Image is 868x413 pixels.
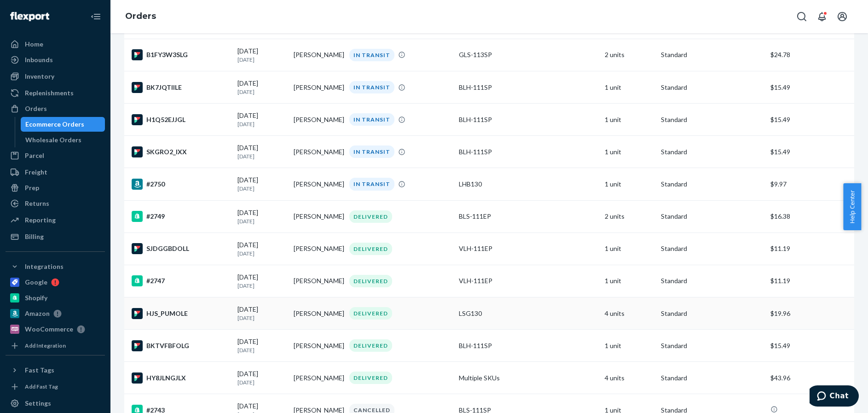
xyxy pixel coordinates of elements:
div: BKTVFBFOLG [132,340,230,351]
p: Standard [661,83,763,92]
a: Parcel [6,148,105,163]
iframe: Opens a widget where you can chat to one of our agents [810,385,859,408]
div: SKGRO2_IXX [132,146,230,157]
p: [DATE] [237,250,286,257]
div: [DATE] [237,47,286,64]
div: Home [25,40,43,49]
div: [DATE] [237,273,286,290]
p: [DATE] [237,185,286,192]
td: $15.49 [767,71,854,104]
td: $43.96 [767,362,854,394]
a: Shopify [6,291,105,305]
div: Parcel [25,151,44,160]
div: [DATE] [237,175,286,192]
div: DELIVERED [349,210,392,223]
div: IN TRANSIT [349,49,394,61]
button: Open account menu [833,7,851,26]
div: Amazon [25,309,50,318]
div: Returns [25,199,49,208]
div: HJS_PUMOLE [132,308,230,319]
div: VLH-111EP [459,244,597,253]
td: $16.38 [767,200,854,233]
div: Settings [25,399,51,408]
button: Open Search Box [793,7,811,26]
div: [DATE] [237,143,286,160]
a: Replenishments [6,86,105,100]
td: 4 units [601,297,657,330]
div: IN TRANSIT [349,113,394,126]
p: Standard [661,180,763,189]
td: 1 unit [601,233,657,265]
a: Home [6,37,105,52]
div: #2747 [132,275,230,286]
a: WooCommerce [6,322,105,337]
td: 1 unit [601,330,657,362]
p: [DATE] [237,314,286,322]
td: $15.49 [767,104,854,136]
div: Add Integration [25,342,66,349]
div: Inventory [25,72,54,81]
p: Standard [661,341,763,350]
td: $9.97 [767,168,854,200]
div: Reporting [25,215,56,225]
a: Orders [125,11,156,21]
p: Standard [661,50,763,59]
div: IN TRANSIT [349,178,394,190]
div: [DATE] [237,305,286,322]
div: Freight [25,168,47,177]
div: Fast Tags [25,366,54,375]
p: Standard [661,276,763,285]
td: 2 units [601,200,657,233]
a: Add Integration [6,340,105,351]
td: 4 units [601,362,657,394]
div: BLS-111EP [459,212,597,221]
div: BK7JQTIILE [132,82,230,93]
td: $11.19 [767,233,854,265]
div: Billing [25,232,44,241]
div: H1Q52EJJGL [132,114,230,125]
p: [DATE] [237,346,286,354]
div: BLH-111SP [459,341,597,350]
div: IN TRANSIT [349,81,394,93]
p: [DATE] [237,378,286,386]
a: Amazon [6,306,105,321]
div: Orders [25,104,47,113]
div: Wholesale Orders [25,135,81,145]
td: $24.78 [767,39,854,71]
p: [DATE] [237,282,286,290]
button: Help Center [843,183,861,230]
a: Ecommerce Orders [21,117,105,132]
td: [PERSON_NAME] [290,233,346,265]
td: [PERSON_NAME] [290,39,346,71]
div: GLS-113SP [459,50,597,59]
div: Add Fast Tag [25,383,58,390]
p: [DATE] [237,217,286,225]
div: VLH-111EP [459,276,597,285]
a: Reporting [6,213,105,227]
button: Close Navigation [87,7,105,26]
td: [PERSON_NAME] [290,136,346,168]
td: [PERSON_NAME] [290,297,346,330]
div: Shopify [25,293,47,302]
td: Multiple SKUs [455,362,601,394]
div: IN TRANSIT [349,145,394,158]
div: Replenishments [25,88,74,98]
p: Standard [661,147,763,157]
div: DELIVERED [349,275,392,287]
div: #2749 [132,211,230,222]
td: $19.96 [767,297,854,330]
button: Fast Tags [6,363,105,378]
div: SJDGGBDOLL [132,243,230,254]
a: Add Fast Tag [6,381,105,392]
a: Settings [6,396,105,411]
td: [PERSON_NAME] [290,362,346,394]
div: WooCommerce [25,325,73,334]
p: Standard [661,212,763,221]
div: BLH-111SP [459,147,597,157]
div: DELIVERED [349,339,392,352]
td: 1 unit [601,168,657,200]
p: [DATE] [237,88,286,96]
td: $15.49 [767,136,854,168]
